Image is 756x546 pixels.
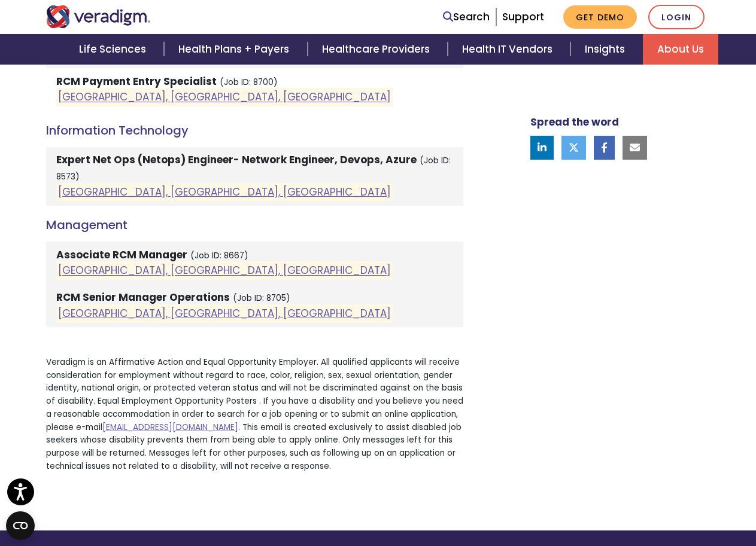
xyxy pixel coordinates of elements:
[58,306,391,321] a: [GEOGRAPHIC_DATA], [GEOGRAPHIC_DATA], [GEOGRAPHIC_DATA]
[648,5,705,29] a: Login
[164,34,307,65] a: Health Plans + Payers
[233,292,290,304] small: (Job ID: 8705)
[56,152,417,167] strong: Expert Net Ops (Netops) Engineer- Network Engineer, Devops, Azure
[102,422,238,433] a: [EMAIL_ADDRESS][DOMAIN_NAME]
[502,10,544,24] a: Support
[56,248,187,262] strong: Associate RCM Manager
[46,356,463,473] p: Veradigm is an Affirmative Action and Equal Opportunity Employer. All qualified applicants will r...
[448,34,570,65] a: Health IT Vendors
[443,9,490,25] a: Search
[6,511,35,540] button: Open CMP widget
[563,5,637,29] a: Get Demo
[190,250,248,261] small: (Job ID: 8667)
[220,77,278,88] small: (Job ID: 8700)
[46,5,151,28] img: Veradigm logo
[58,264,391,278] a: [GEOGRAPHIC_DATA], [GEOGRAPHIC_DATA], [GEOGRAPHIC_DATA]
[643,34,718,65] a: About Us
[56,74,217,89] strong: RCM Payment Entry Specialist
[570,34,643,65] a: Insights
[46,218,463,232] h4: Management
[58,90,391,105] a: [GEOGRAPHIC_DATA], [GEOGRAPHIC_DATA], [GEOGRAPHIC_DATA]
[56,290,230,304] strong: RCM Senior Manager Operations
[65,34,164,65] a: Life Sciences
[530,115,619,129] strong: Spread the word
[46,123,463,138] h4: Information Technology
[58,185,391,199] a: [GEOGRAPHIC_DATA], [GEOGRAPHIC_DATA], [GEOGRAPHIC_DATA]
[308,34,448,65] a: Healthcare Providers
